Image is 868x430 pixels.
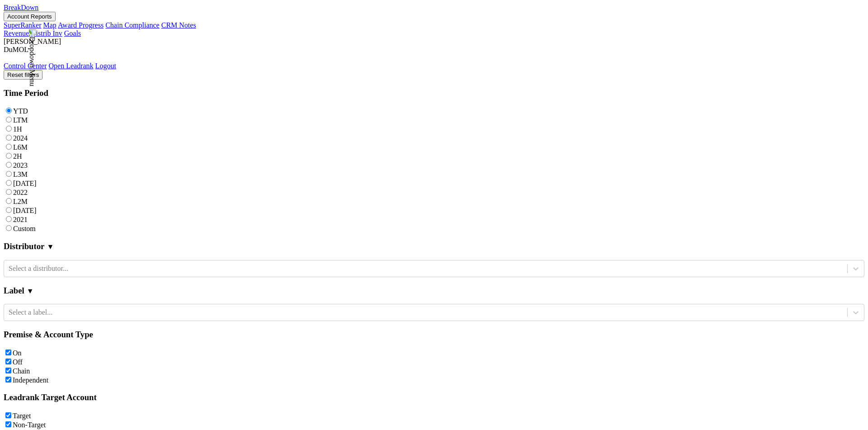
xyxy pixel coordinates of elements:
[47,243,54,251] span: ▼
[27,287,34,295] span: ▼
[4,241,44,251] h3: Distributor
[95,62,116,70] a: Logout
[4,330,864,340] h3: Premise & Account Type
[4,21,42,29] a: SuperRanker
[13,198,28,205] label: L2M
[13,216,28,223] label: 2021
[13,134,28,142] label: 2024
[105,21,160,29] a: Chain Compliance
[13,367,30,375] label: Chain
[64,29,81,37] a: Goals
[4,62,864,70] div: Dropdown Menu
[13,180,37,187] label: [DATE]
[161,21,196,29] a: CRM Notes
[28,29,36,86] img: Dropdown Menu
[4,4,38,11] a: BreakDown
[13,125,22,133] label: 1H
[43,21,57,29] a: Map
[4,88,864,98] h3: Time Period
[31,29,62,37] a: Distrib Inv
[13,107,28,115] label: YTD
[4,38,864,46] div: [PERSON_NAME]
[4,29,29,37] a: Revenue
[13,189,28,196] label: 2022
[4,12,56,21] button: Account Reports
[4,392,864,402] h3: Leadrank Target Account
[4,286,24,296] h3: Label
[13,349,22,357] label: On
[4,46,28,53] span: DuMOL
[4,21,864,29] div: Account Reports
[13,170,28,178] label: L3M
[13,358,23,366] label: Off
[58,21,104,29] a: Award Progress
[4,62,47,70] a: Control Center
[13,225,36,232] label: Custom
[4,70,42,80] button: Reset filters
[13,143,28,151] label: L6M
[13,412,31,420] label: Target
[49,62,94,70] a: Open Leadrank
[13,116,28,124] label: LTM
[13,421,46,429] label: Non-Target
[13,161,28,169] label: 2023
[13,152,22,160] label: 2H
[13,376,48,384] label: Independent
[13,207,37,214] label: [DATE]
